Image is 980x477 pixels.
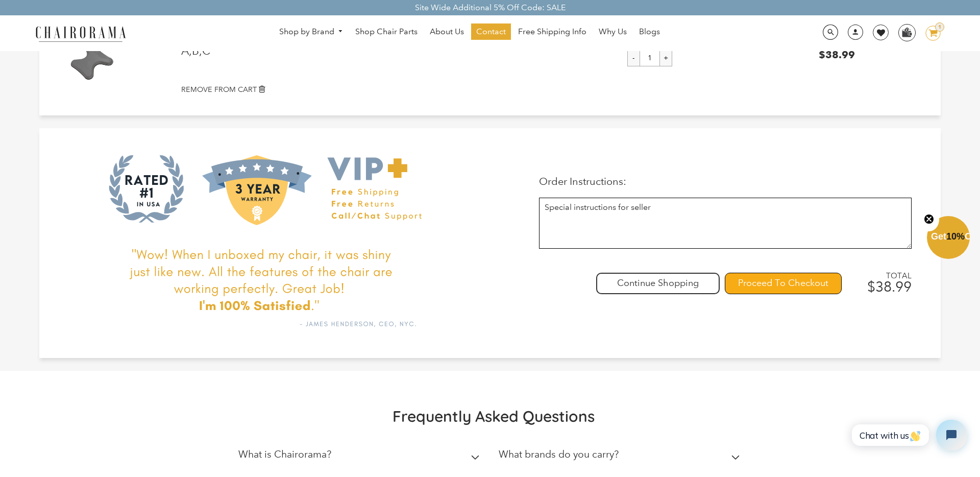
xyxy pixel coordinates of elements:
[355,27,418,37] span: Shop Chair Parts
[30,25,132,42] img: chairorama
[935,22,944,32] div: 1
[425,23,469,40] a: About Us
[238,441,483,472] summary: What is Chairorama?
[175,23,765,42] nav: DesktopNavigation
[862,271,912,280] span: TOTAL
[181,84,930,95] a: REMOVE FROM CART
[819,49,855,61] span: $38.99
[476,27,506,37] span: Contact
[946,231,965,242] span: 10%
[899,25,915,40] img: WhatsApp_Image_2024-07-12_at_16.23.01.webp
[181,85,257,94] small: REMOVE FROM CART
[725,273,842,294] input: Proceed To Checkout
[931,231,978,242] span: Get Off
[513,23,592,40] a: Free Shipping Info
[430,27,464,37] span: About Us
[471,23,511,40] a: Contact
[919,208,939,231] button: Close teaser
[350,23,423,40] a: Shop Chair Parts
[918,26,941,41] a: 1
[596,273,720,294] div: Continue Shopping
[238,448,331,460] h2: What is Chairorama?
[659,49,672,66] input: +
[867,278,912,295] span: $38.99
[238,407,749,426] h2: Frequently Asked Questions
[927,217,970,260] div: Get10%OffClose teaser
[599,27,627,37] span: Why Us
[499,441,744,472] summary: What brands do you carry?
[841,411,975,459] iframe: Tidio Chat
[57,39,130,87] img: Posturefit Butterfly Pad Replacement For Herman Miller Aeron Size A,B,C
[634,23,665,40] a: Blogs
[499,448,619,460] h2: What brands do you carry?
[518,27,586,37] span: Free Shipping Info
[274,24,349,40] a: Shop by Brand
[639,27,660,37] span: Blogs
[627,49,640,66] input: -
[539,175,911,187] p: Order Instructions:
[594,23,632,40] a: Why Us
